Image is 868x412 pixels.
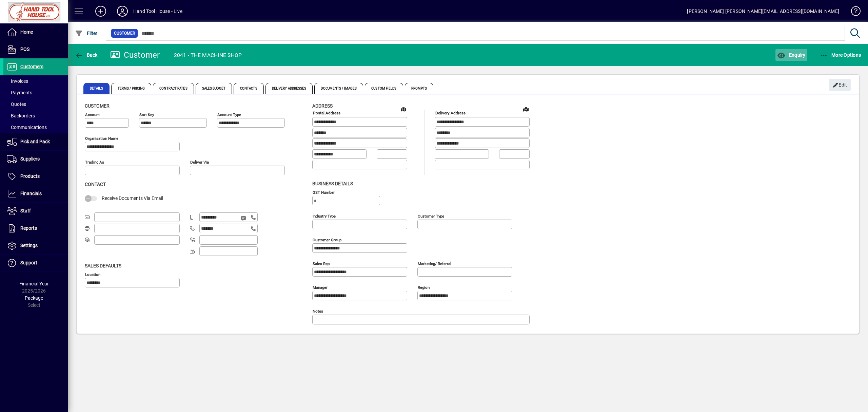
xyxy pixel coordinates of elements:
[133,6,182,17] div: Hand Tool House - Live
[73,27,99,39] button: Filter
[818,49,863,61] button: More Options
[236,210,252,226] button: Send SMS
[3,98,68,110] a: Quotes
[3,75,68,87] a: Invoices
[73,49,99,61] button: Back
[112,5,133,17] button: Profile
[20,191,42,196] span: Financials
[398,104,409,114] a: View on map
[846,1,860,23] a: Knowledge Base
[111,83,152,94] span: Terms / Pricing
[75,52,98,58] span: Back
[313,261,330,266] mat-label: Sales rep
[313,213,336,218] mat-label: Industry type
[3,168,68,185] a: Products
[25,295,43,301] span: Package
[313,285,328,289] mat-label: Manager
[234,83,264,94] span: Contacts
[139,112,154,117] mat-label: Sort key
[7,101,26,107] span: Quotes
[114,30,135,37] span: Customer
[20,139,50,144] span: Pick and Pack
[313,308,323,313] mat-label: Notes
[312,181,353,186] span: Business details
[3,237,68,254] a: Settings
[418,261,451,266] mat-label: Marketing/ Referral
[3,24,68,41] a: Home
[102,195,163,201] span: Receive Documents Via Email
[775,49,807,61] button: Enquiry
[405,83,434,94] span: Prompts
[20,260,37,265] span: Support
[312,103,333,109] span: Address
[217,112,241,117] mat-label: Account Type
[90,5,112,17] button: Add
[20,46,29,52] span: POS
[3,185,68,202] a: Financials
[7,113,35,118] span: Backorders
[68,49,105,61] app-page-header-button: Back
[196,83,232,94] span: Sales Budget
[20,208,31,213] span: Staff
[3,255,68,271] a: Support
[20,156,40,162] span: Suppliers
[3,121,68,133] a: Communications
[520,104,531,114] a: View on map
[829,79,851,91] button: Edit
[190,160,209,165] mat-label: Deliver via
[20,225,37,231] span: Reports
[833,79,847,91] span: Edit
[7,90,32,95] span: Payments
[85,160,104,165] mat-label: Trading as
[3,203,68,220] a: Staff
[777,52,805,58] span: Enquiry
[85,136,118,141] mat-label: Organisation name
[83,83,110,94] span: Details
[418,213,444,218] mat-label: Customer type
[85,103,110,109] span: Customer
[687,6,839,17] div: [PERSON_NAME] [PERSON_NAME][EMAIL_ADDRESS][DOMAIN_NAME]
[85,112,100,117] mat-label: Account
[7,78,28,84] span: Invoices
[265,83,313,94] span: Delivery Addresses
[314,83,363,94] span: Documents / Images
[3,110,68,121] a: Backorders
[19,281,49,286] span: Financial Year
[313,237,341,242] mat-label: Customer group
[110,50,160,60] div: Customer
[75,31,98,36] span: Filter
[85,182,106,187] span: Contact
[174,50,242,61] div: 2041 - THE MACHINE SHOP
[313,190,335,194] mat-label: GST Number
[3,87,68,98] a: Payments
[20,173,40,179] span: Products
[3,133,68,150] a: Pick and Pack
[418,285,430,289] mat-label: Region
[20,243,38,248] span: Settings
[20,29,33,35] span: Home
[153,83,194,94] span: Contract Rates
[820,52,861,58] span: More Options
[20,64,43,69] span: Customers
[85,272,100,277] mat-label: Location
[3,220,68,237] a: Reports
[3,151,68,168] a: Suppliers
[7,125,47,130] span: Communications
[3,41,68,58] a: POS
[365,83,403,94] span: Custom Fields
[85,263,121,268] span: Sales defaults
